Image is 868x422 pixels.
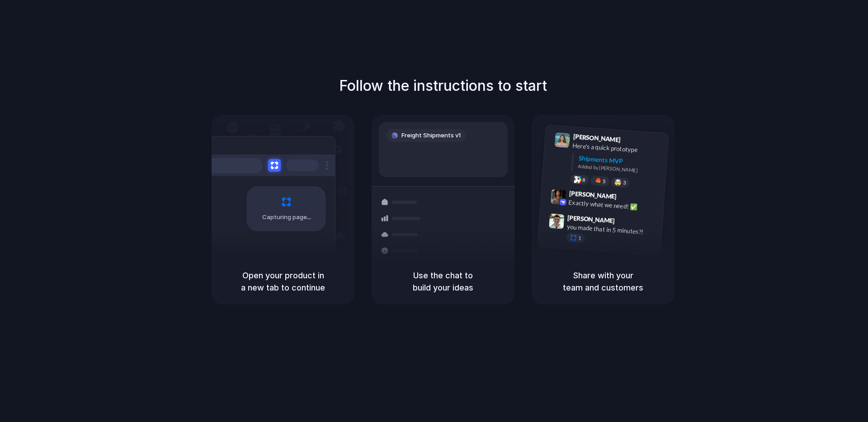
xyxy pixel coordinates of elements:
[339,75,547,97] h1: Follow the instructions to start
[222,269,344,294] h5: Open your product in a new tab to continue
[566,222,657,238] div: you made that in 5 minutes?!
[569,188,617,202] span: [PERSON_NAME]
[401,131,461,140] span: Freight Shipments v1
[619,193,638,204] span: 9:42 AM
[542,269,664,294] h5: Share with your team and customers
[623,136,642,147] span: 9:41 AM
[382,269,504,294] h5: Use the chat to build your ideas
[618,217,636,228] span: 9:47 AM
[578,236,581,241] span: 1
[572,141,663,156] div: Here's a quick prototype
[614,179,622,186] div: 🤯
[578,163,661,176] div: Added by [PERSON_NAME]
[568,198,659,213] div: Exactly what we need! ✅
[567,213,615,226] span: [PERSON_NAME]
[262,213,312,222] span: Capturing page
[582,178,585,183] span: 8
[603,179,606,184] span: 5
[623,180,626,185] span: 3
[573,131,621,145] span: [PERSON_NAME]
[578,154,662,169] div: Shipments MVP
